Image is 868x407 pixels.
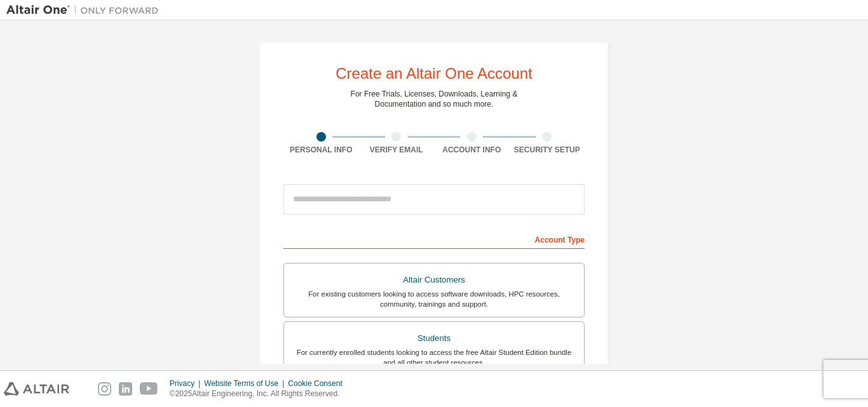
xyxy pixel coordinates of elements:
[336,66,532,81] div: Create an Altair One Account
[204,378,288,389] div: Website Terms of Use
[283,145,359,155] div: Personal Info
[359,145,435,155] div: Verify Email
[140,382,158,396] img: youtube.svg
[288,378,349,389] div: Cookie Consent
[170,378,204,389] div: Privacy
[283,229,585,249] div: Account Type
[434,145,510,155] div: Account Info
[292,289,576,309] div: For existing customers looking to access software downloads, HPC resources, community, trainings ...
[351,89,518,109] div: For Free Trials, Licenses, Downloads, Learning & Documentation and so much more.
[98,382,111,396] img: instagram.svg
[4,382,69,396] img: altair_logo.svg
[6,4,165,17] img: Altair One
[292,271,576,289] div: Altair Customers
[119,382,132,396] img: linkedin.svg
[292,347,576,368] div: For currently enrolled students looking to access the free Altair Student Edition bundle and all ...
[292,330,576,347] div: Students
[170,389,350,399] p: © 2025 Altair Engineering, Inc. All Rights Reserved.
[510,145,585,155] div: Security Setup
